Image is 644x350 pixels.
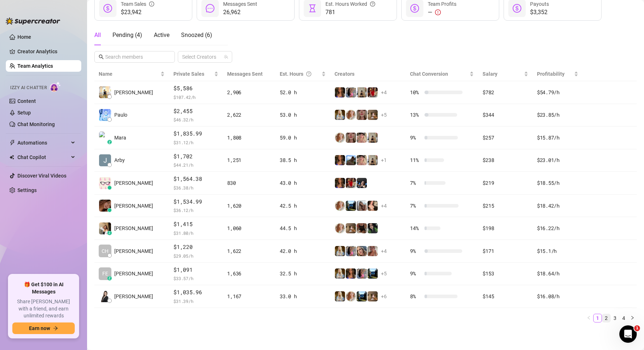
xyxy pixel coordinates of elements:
[99,222,111,234] img: Dennise
[346,87,356,97] img: Kota
[357,268,367,279] img: Kota
[483,292,528,300] div: $145
[368,110,378,120] img: Brooke
[99,177,111,189] img: Alexandra Lator…
[584,314,593,322] li: Previous Page
[9,155,14,160] img: Chat Copilot
[346,110,356,120] img: Amy Pond
[335,246,345,256] img: Kleio
[435,9,441,15] span: exclamation-circle
[410,270,422,278] span: 9 %
[483,224,528,232] div: $198
[357,291,367,301] img: Britt
[227,270,271,278] div: 1,636
[537,179,578,187] div: $18.55 /h
[483,134,528,142] div: $257
[410,111,422,119] span: 13 %
[483,111,528,119] div: $344
[94,67,169,81] th: Name
[280,270,326,278] div: 32.5 h
[102,270,108,278] span: FE
[12,298,75,320] span: Share [PERSON_NAME] with a friend, and earn unlimited rewards
[206,4,214,13] span: message
[99,290,111,302] img: Jessa Cadiogan
[173,220,218,229] span: $1,415
[619,314,628,322] li: 4
[107,276,112,280] div: z
[346,291,356,301] img: Amy Pond
[428,8,456,17] div: —
[17,173,66,179] a: Discover Viral Videos
[280,202,326,210] div: 42.5 h
[410,156,422,164] span: 11 %
[99,200,111,212] img: Danielle
[593,314,602,322] li: 1
[357,133,367,143] img: Tyra
[173,161,218,168] span: $ 44.21 /h
[173,84,218,93] span: $5,586
[280,70,320,78] div: Est. Hours
[173,152,218,161] span: $1,702
[114,224,153,232] span: [PERSON_NAME]
[368,133,378,143] img: Natasha
[114,270,153,278] span: [PERSON_NAME]
[368,201,378,211] img: Kaybunnie
[114,179,153,187] span: [PERSON_NAME]
[17,121,55,127] a: Chat Monitoring
[483,270,528,278] div: $153
[410,88,422,96] span: 10 %
[335,291,345,301] img: Kleio
[227,71,263,77] span: Messages Sent
[357,201,367,211] img: Kat Hobbs VIP
[357,110,367,120] img: Mila Steele
[410,134,422,142] span: 9 %
[325,8,375,17] span: 781
[594,314,602,322] a: 1
[537,247,578,255] div: $15.1 /h
[381,202,387,210] span: + 4
[227,111,271,119] div: 2,622
[17,98,36,104] a: Content
[99,54,104,59] span: search
[114,111,127,119] span: Paulo
[410,247,422,255] span: 9 %
[173,243,218,251] span: $1,220
[17,46,75,57] a: Creator Analytics
[630,316,635,320] span: right
[173,252,218,259] span: $ 29.05 /h
[346,246,356,256] img: Kota
[227,179,271,187] div: 830
[107,231,112,235] div: z
[173,116,218,123] span: $ 46.32 /h
[602,314,610,322] a: 2
[227,247,271,255] div: 1,622
[381,292,387,300] span: + 6
[99,70,159,78] span: Name
[53,326,58,331] span: arrow-right
[346,178,356,188] img: Caroline
[114,202,153,210] span: [PERSON_NAME]
[368,155,378,165] img: Natasha
[381,111,387,119] span: + 5
[223,1,257,7] span: Messages Sent
[537,71,565,77] span: Profitability
[611,314,619,322] li: 3
[17,137,69,149] span: Automations
[280,134,326,142] div: 59.0 h
[410,202,422,210] span: 7 %
[483,202,528,210] div: $215
[410,71,448,77] span: Chat Conversion
[173,288,218,297] span: $1,035.96
[513,4,521,13] span: dollar-circle
[280,156,326,164] div: 38.5 h
[368,223,378,233] img: Salem
[634,325,640,331] span: 1
[335,110,345,120] img: Kleio
[173,129,218,138] span: $1,835.99
[584,314,593,322] button: left
[173,275,218,282] span: $ 33.57 /h
[181,32,212,38] span: Snoozed ( 6 )
[114,88,153,96] span: [PERSON_NAME]
[410,179,422,187] span: 7 %
[121,8,154,17] span: $23,942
